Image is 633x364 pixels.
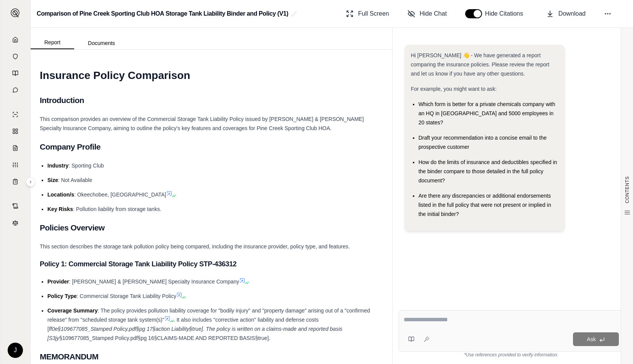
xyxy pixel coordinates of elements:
[543,6,589,21] button: Download
[47,308,98,314] span: Coverage Summary
[37,7,288,21] h2: Comparison of Pine Creek Sporting Club HOA Storage Tank Liability Binder and Policy (V1)
[5,140,26,156] a: Claim Coverage
[558,9,586,18] span: Download
[40,257,383,271] h3: Policy 1: Commercial Storage Tank Liability Policy STP-436312
[420,9,447,18] span: Hide Chat
[31,36,74,49] button: Report
[26,177,35,187] button: Expand sidebar
[587,336,596,342] span: Ask
[5,157,26,172] a: Custom Report
[404,6,450,21] button: Hide Chat
[8,343,23,358] div: J
[5,32,26,47] a: Home
[47,163,68,169] span: Industry
[411,86,497,92] span: For example, you might want to ask:
[40,116,364,131] span: This comparison provides an overview of the Commercial Storage Tank Liability Policy issued by [P...
[399,352,624,358] div: *Use references provided to verify information.
[11,8,20,18] img: Expand sidebar
[40,92,383,108] h2: Introduction
[8,5,23,21] button: Expand sidebar
[47,177,58,183] span: Size
[411,52,550,77] span: Hi [PERSON_NAME] 👋 - We have generated a report comparing the insurance policies. Please review t...
[5,215,26,230] a: Legal Search Engine
[343,6,392,21] button: Full Screen
[624,176,630,203] span: CONTENTS
[47,192,74,198] span: Location/s
[47,326,342,341] span: ff0e§109677085_Stamped Policy.pdf§pg 17§action Liability§true]. The policy is written on a claims...
[358,9,389,18] span: Full Screen
[40,139,383,155] h2: Company Profile
[419,101,555,126] span: Which form is better for a private chemicals company with an HQ in [GEOGRAPHIC_DATA] and 5000 emp...
[419,135,547,150] span: Draft your recommendation into a concise email to the prospective customer
[73,206,161,212] span: : Pollution liability from storage tanks.
[58,177,92,183] span: : Not Available
[59,335,270,341] span: §109677085_Stamped Policy.pdf§pg 16§CLAIMS-MADE AND REPORTED BASIS§true].
[77,293,176,299] span: : Commercial Storage Tank Liability Policy
[5,82,26,98] a: Chat
[40,243,350,250] span: This section describes the storage tank pollution policy being compared, including the insurance ...
[419,159,557,184] span: How do the limits of insurance and deductibles specified in the binder compare to those detailed ...
[47,308,370,323] span: : The policy provides pollution liability coverage for "bodily injury" and "property damage" aris...
[573,332,619,346] button: Ask
[47,279,69,285] span: Provider
[47,317,319,332] span: . It also includes "corrective action" liability and defense costs [
[74,37,129,49] button: Documents
[5,124,26,139] a: Policy Comparisons
[5,198,26,214] a: Contract Analysis
[5,49,26,64] a: Documents Vault
[40,220,383,236] h2: Policies Overview
[68,163,104,169] span: : Sporting Club
[47,293,77,299] span: Policy Type
[5,174,26,189] a: Coverage Table
[5,107,26,122] a: Single Policy
[5,66,26,81] a: Prompt Library
[69,279,239,285] span: : [PERSON_NAME] & [PERSON_NAME] Specialty Insurance Company
[47,206,73,212] span: Key Risks
[419,193,551,217] span: Are there any discrepancies or additional endorsements listed in the full policy that were not pr...
[485,9,528,18] span: Hide Citations
[40,65,383,86] h1: Insurance Policy Comparison
[74,192,166,198] span: : Okeechobee, [GEOGRAPHIC_DATA]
